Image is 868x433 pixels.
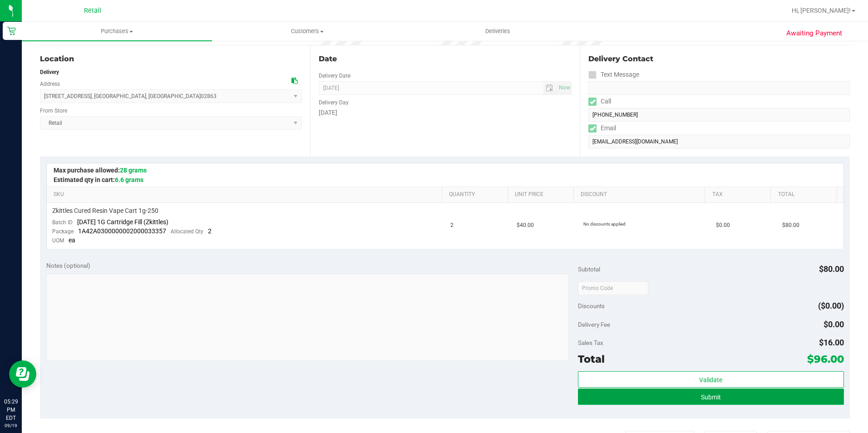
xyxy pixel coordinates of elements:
span: UOM [52,237,64,244]
span: Customers [212,27,402,35]
button: Submit [578,389,844,405]
span: Estimated qty in cart: [54,176,143,183]
span: $16.00 [819,338,844,347]
label: From Store [40,107,67,115]
p: 05:29 PM EDT [4,398,18,422]
div: Location [40,54,302,64]
span: Retail [84,7,101,15]
div: Copy address to clipboard [291,76,298,86]
button: Validate [578,371,844,388]
span: ea [69,236,75,244]
span: Total [578,353,605,365]
input: Format: (999) 999-9999 [588,81,850,95]
label: Address [40,80,60,88]
span: $96.00 [807,353,844,365]
span: Hi, [PERSON_NAME]! [792,7,851,14]
input: Promo Code [578,281,648,295]
span: Deliveries [473,27,523,35]
a: Discount [581,191,701,198]
a: Customers [212,22,402,41]
span: Submit [701,394,721,401]
span: Sales Tax [578,339,603,346]
span: 2 [208,227,212,235]
span: No discounts applied [583,221,626,226]
span: $0.00 [716,221,730,230]
span: $0.00 [824,320,844,329]
span: Zkittles Cured Resin Vape Cart 1g-250 [52,207,158,215]
span: Batch ID [52,219,73,226]
label: Email [588,122,616,135]
span: $80.00 [819,264,844,274]
inline-svg: Retail [7,26,16,35]
p: 09/19 [4,422,18,429]
div: [DATE] [319,108,572,118]
span: Validate [699,376,722,384]
span: Delivery Fee [578,321,610,328]
input: Format: (999) 999-9999 [588,108,850,122]
a: SKU [54,191,438,198]
label: Text Message [588,68,639,81]
a: Purchases [22,22,212,41]
span: Purchases [22,27,212,35]
label: Delivery Date [319,72,350,80]
span: ($0.00) [818,301,844,310]
span: 6.6 grams [115,176,143,183]
span: Notes (optional) [46,262,90,269]
span: 28 grams [120,167,147,174]
a: Total [778,191,833,198]
span: 2 [450,221,454,230]
a: Tax [712,191,767,198]
div: Date [319,54,572,64]
span: Allocated Qty [171,228,203,235]
span: $40.00 [517,221,534,230]
span: $80.00 [782,221,799,230]
span: [DATE] 1G Cartridge Fill (Zkittles) [77,218,168,226]
label: Delivery Day [319,98,349,107]
span: 1A42A0300000002000033357 [78,227,166,235]
iframe: Resource center [9,360,36,388]
span: Package [52,228,74,235]
a: Deliveries [403,22,593,41]
div: Delivery Contact [588,54,850,64]
span: Max purchase allowed: [54,167,147,174]
span: Awaiting Payment [786,28,842,39]
strong: Delivery [40,69,59,75]
label: Call [588,95,611,108]
span: Subtotal [578,266,600,273]
span: Discounts [578,298,605,314]
a: Unit Price [515,191,570,198]
a: Quantity [449,191,504,198]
